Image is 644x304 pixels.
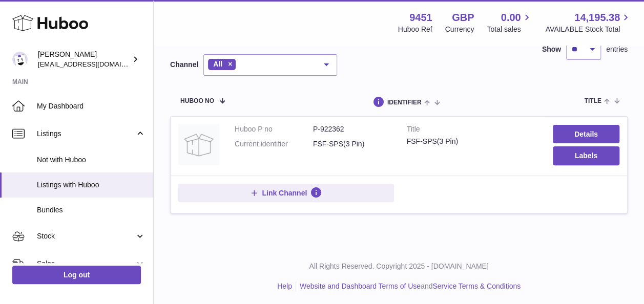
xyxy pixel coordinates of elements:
p: All Rights Reserved. Copyright 2025 - [DOMAIN_NAME] [162,262,636,271]
span: 14,195.38 [574,11,620,25]
span: AVAILABLE Stock Total [545,25,632,34]
div: [PERSON_NAME] [38,50,130,69]
a: 0.00 Total sales [487,11,532,34]
a: Service Terms & Conditions [432,282,521,290]
div: Huboo Ref [398,25,432,34]
strong: Title [407,124,537,137]
span: Stock [37,231,135,241]
button: Labels [553,146,619,165]
span: Sales [37,259,135,269]
span: All [213,60,222,68]
label: Channel [170,60,198,70]
span: My Dashboard [37,101,146,111]
span: title [584,98,601,104]
a: Help [277,282,292,290]
label: Show [542,45,561,54]
strong: GBP [452,11,474,25]
span: Link Channel [262,188,307,198]
div: FSF-SPS(3 Pin) [407,137,537,146]
a: Details [553,125,619,143]
span: Bundles [37,205,146,215]
span: identifier [387,99,422,106]
li: and [296,281,521,291]
a: Log out [12,266,141,284]
span: Huboo no [180,98,214,104]
button: Link Channel [178,184,394,202]
div: Currency [445,25,474,34]
span: entries [606,45,628,54]
span: Not with Huboo [37,155,146,165]
img: internalAdmin-9451@internal.huboo.com [12,52,28,67]
dd: P-922362 [313,124,391,134]
img: FSF-SPS(3 Pin) [178,124,219,165]
dd: FSF-SPS(3 Pin) [313,139,391,149]
a: Website and Dashboard Terms of Use [300,282,421,290]
span: Listings with Huboo [37,180,146,190]
dt: Huboo P no [235,124,313,134]
span: [EMAIL_ADDRESS][DOMAIN_NAME] [38,60,151,68]
span: 0.00 [501,11,521,25]
span: Listings [37,129,135,139]
strong: 9451 [409,11,432,25]
span: Total sales [487,25,532,34]
dt: Current identifier [235,139,313,149]
a: 14,195.38 AVAILABLE Stock Total [545,11,632,34]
